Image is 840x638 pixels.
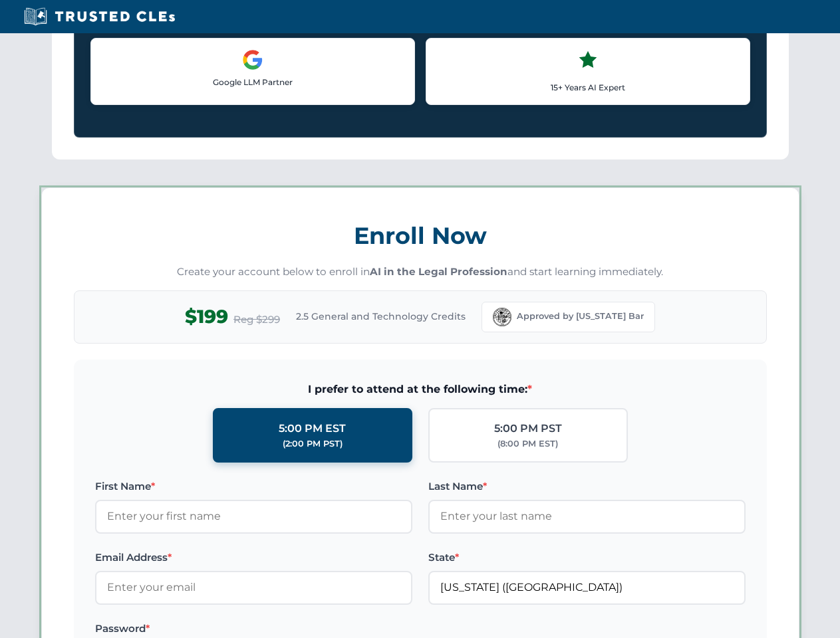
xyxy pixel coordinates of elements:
label: Last Name [428,478,746,494]
span: I prefer to attend at the following time: [95,381,746,398]
label: State [428,550,746,566]
input: Florida (FL) [428,571,746,604]
div: 5:00 PM EST [279,420,346,437]
label: Password [95,621,412,637]
span: 2.5 General and Technology Credits [296,309,466,324]
input: Enter your last name [428,500,746,533]
strong: AI in the Legal Profession [370,265,507,278]
div: (8:00 PM EST) [497,437,558,451]
div: 5:00 PM PST [494,420,562,437]
div: (2:00 PM PST) [283,437,343,451]
p: Google LLM Partner [102,76,404,88]
h3: Enroll Now [74,215,767,257]
p: Create your account below to enroll in and start learning immediately. [74,265,767,280]
span: Reg $299 [233,312,280,328]
label: First Name [95,478,412,494]
img: Florida Bar [493,308,511,326]
input: Enter your first name [95,500,412,533]
span: $199 [185,302,228,332]
span: Approved by [US_STATE] Bar [517,310,644,323]
label: Email Address [95,550,412,566]
input: Enter your email [95,571,412,604]
img: Google [242,49,263,70]
p: 15+ Years AI Expert [437,81,739,94]
img: Trusted CLEs [20,7,179,27]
